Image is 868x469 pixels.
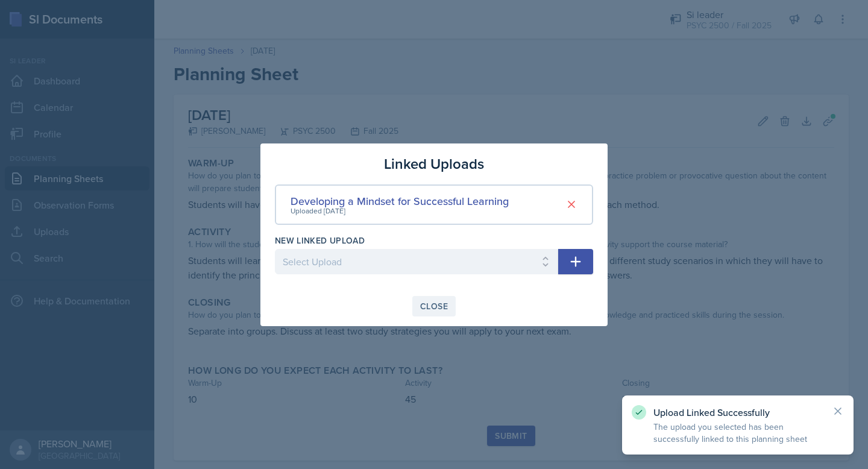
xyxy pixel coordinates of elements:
[291,206,509,216] div: Uploaded [DATE]
[291,193,509,209] div: Developing a Mindset for Successful Learning
[275,234,365,247] label: New Linked Upload
[384,153,484,175] h3: Linked Uploads
[420,301,448,311] div: Close
[653,421,822,445] p: The upload you selected has been successfully linked to this planning sheet
[412,296,456,316] button: Close
[653,406,822,418] p: Upload Linked Successfully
